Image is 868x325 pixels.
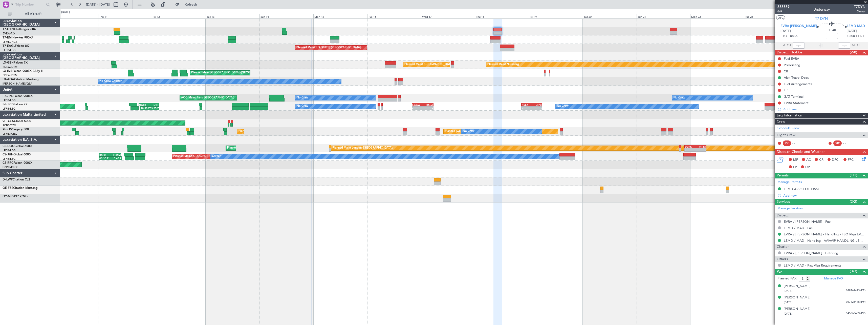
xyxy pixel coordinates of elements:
div: Sun 14 [259,14,313,18]
a: EDLW/DTM [3,73,17,77]
a: CS-JHHGlobal 6000 [3,153,31,156]
span: Leg Information [777,113,802,118]
div: Sat 20 [583,14,637,18]
span: Dispatch To-Dos [777,50,802,55]
input: Trip Number [15,1,45,8]
div: LEMD ARR SLOT 1155z [784,187,819,191]
div: 18:50 Z [141,107,150,110]
span: 12:00 [847,34,855,39]
div: Add new [783,107,865,111]
span: LX-AOA [3,78,14,81]
a: LFPB/LBG [3,98,16,102]
a: EVRA / [PERSON_NAME] - Handling - FBO Riga EVRA / [PERSON_NAME] [784,232,865,236]
div: No Crew [674,94,685,102]
div: Planned [GEOGRAPHIC_DATA] ([GEOGRAPHIC_DATA]) [445,128,516,135]
div: Fuel Arrangements [784,82,812,86]
span: ALDT [852,43,860,48]
div: [PERSON_NAME] [784,284,811,289]
span: DFC, [832,157,839,162]
div: Fuel EVRA [784,56,799,61]
div: EVRA Statement [784,101,809,105]
a: 9H-YAAGlobal 5000 [3,120,31,123]
span: [DATE] [847,29,857,34]
div: - [695,148,706,151]
span: [DATE] [784,300,792,304]
span: OE-FZE [3,187,13,190]
a: Manage PAX [824,276,843,281]
a: LX-GBHFalcon 7X [3,61,28,64]
span: LX-GBH [3,61,14,64]
span: 6/9 [777,9,790,14]
div: Prebriefing [784,63,800,67]
div: Alex Travel Docs [784,75,809,80]
span: Pax [777,269,782,275]
div: - [532,107,541,110]
div: PIC [783,140,791,146]
a: EVRA/RIX [3,32,15,35]
span: 03:40 [828,28,836,33]
span: CS-DOU [3,145,14,148]
div: Add new [783,193,865,198]
a: CS-RRCFalcon 900LX [3,161,32,165]
span: Crew [777,119,785,125]
div: No Crew [297,103,308,110]
div: Wed 17 [421,14,475,18]
div: EHAM [110,153,121,156]
span: 9H-LPZ [3,128,13,131]
span: CS-RRC [3,161,13,165]
div: - [685,148,695,151]
div: Fri 19 [529,14,583,18]
span: (3/3) [850,269,857,274]
span: Dispatch [777,213,791,218]
a: F-GPNJFalcon 900EX [3,95,33,98]
a: LX-AOACitation Mustang [3,78,39,81]
a: EDLW/DTM [3,65,17,69]
div: [PERSON_NAME] [784,307,811,312]
a: Schedule Crew [777,126,799,131]
div: UGTB [139,103,149,106]
div: Sun 21 [637,14,690,18]
span: F-GPNJ [3,95,13,98]
span: (2/8) [850,50,857,55]
span: 545666483 (PP) [846,311,865,316]
a: CS-DOUGlobal 6500 [3,145,32,148]
div: Thu 11 [98,14,152,18]
span: Owner [854,9,865,14]
a: F-HECDFalcon 7X [3,103,28,106]
span: T7DYN [854,4,865,9]
a: LFPB/LBG [3,48,16,52]
div: RJTT [149,103,159,106]
a: LX-INBFalcon 900EX EASy II [3,70,42,73]
span: EVRA [PERSON_NAME] [780,24,817,29]
span: Others [777,256,788,262]
div: Planned Maint [GEOGRAPHIC_DATA] ([GEOGRAPHIC_DATA]) [238,128,318,135]
a: Manage Services [777,206,803,211]
span: DP [805,165,810,170]
div: Mon 15 [313,14,367,18]
span: CS-JHH [3,153,13,156]
button: UTC [776,15,785,20]
span: Charter [777,244,789,250]
div: - [423,107,433,110]
div: GAT Terminal [784,94,804,99]
span: AC [806,157,811,162]
span: Permits [777,173,789,178]
div: Planned Maint [GEOGRAPHIC_DATA] ([GEOGRAPHIC_DATA]) [173,153,253,160]
div: Owner [212,153,221,160]
div: Planned Maint [GEOGRAPHIC_DATA] ([GEOGRAPHIC_DATA]) [227,144,307,152]
div: No Crew [297,94,308,102]
span: 9H-YAA [3,120,14,123]
div: - - [843,141,854,146]
div: [DATE] [61,10,70,14]
div: - [412,107,423,110]
a: LFPB/LBG [3,107,16,111]
span: 057423446 (PP) [846,300,865,304]
a: OE-FZECitation Mustang [3,187,38,190]
div: Planned Maint London ([GEOGRAPHIC_DATA]) [333,144,393,152]
div: Fri 12 [152,14,206,18]
span: LEMD MAD [847,24,865,29]
button: Refresh [173,1,203,9]
span: Dispatch Checks and Weather [777,149,825,155]
div: EGKK [685,145,695,148]
span: [DATE] [780,29,791,34]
